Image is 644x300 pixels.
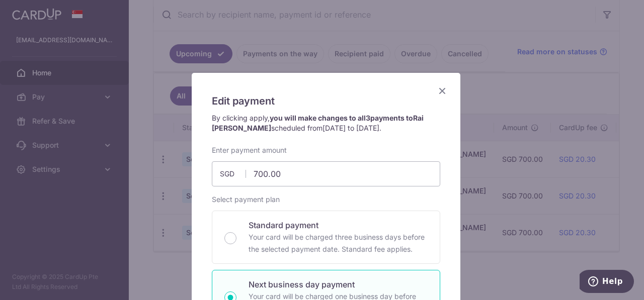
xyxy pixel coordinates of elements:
span: SGD [220,169,246,179]
p: Standard payment [249,219,428,231]
p: By clicking apply, scheduled from . [212,113,440,133]
p: Your card will be charged three business days before the selected payment date. Standard fee appl... [249,231,428,255]
iframe: Opens a widget where you can find more information [580,270,634,295]
label: Enter payment amount [212,145,287,155]
button: Close [436,85,448,97]
h5: Edit payment [212,93,440,109]
span: [DATE] to [DATE] [323,124,379,132]
label: Select payment plan [212,194,280,205]
span: 3 [366,114,370,122]
p: Next business day payment [249,278,428,290]
input: 0.00 [212,161,440,186]
strong: you will make changes to all payments to [212,114,424,132]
